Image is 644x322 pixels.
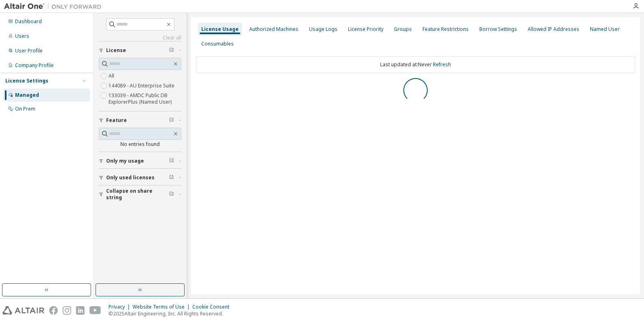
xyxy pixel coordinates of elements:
div: Managed [15,92,39,98]
div: Allowed IP Addresses [528,26,579,33]
img: altair_logo.svg [2,306,44,315]
div: On Prem [15,106,35,112]
span: Clear filter [169,47,174,54]
button: Only used licenses [99,169,181,187]
button: Only my usage [99,152,181,170]
div: Borrow Settings [479,26,517,33]
span: Clear filter [169,174,174,181]
div: Usage Logs [309,26,337,33]
div: Consumables [201,41,234,47]
div: Authorized Machines [249,26,298,33]
div: License Priority [348,26,383,33]
a: Refresh [433,61,451,68]
div: Last updated at: Never [196,56,635,73]
span: Only used licenses [106,174,154,181]
button: License [99,41,181,59]
label: All [109,71,116,81]
div: Dashboard [15,18,42,25]
span: Clear filter [169,191,174,198]
div: Company Profile [15,62,54,69]
button: Feature [99,111,181,129]
div: Groups [394,26,412,33]
div: Website Terms of Use [133,304,192,310]
span: Clear filter [169,158,174,164]
img: instagram.svg [63,306,71,315]
span: Feature [106,117,127,124]
div: No entries found [99,141,181,148]
button: Collapse on share string [99,185,181,203]
div: License Usage [201,26,239,33]
p: © 2025 Altair Engineering, Inc. All Rights Reserved. [109,310,234,317]
div: Named User [590,26,620,33]
div: Cookie Consent [192,304,234,310]
img: Altair One [4,2,106,11]
img: facebook.svg [49,306,58,315]
div: License Settings [5,78,48,84]
label: 133039 - AMDC Public DB ExplorerPlus (Named User) [109,91,181,107]
a: Clear all [99,35,181,41]
span: License [106,47,126,54]
span: Clear filter [169,117,174,124]
img: linkedin.svg [76,306,85,315]
div: Privacy [109,304,133,310]
span: Collapse on share string [106,188,169,201]
img: youtube.svg [89,306,101,315]
span: Only my usage [106,158,144,164]
div: User Profile [15,48,43,54]
div: Feature Restrictions [422,26,469,33]
label: 144089 - AU Enterprise Suite [109,81,176,91]
div: Users [15,33,29,39]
